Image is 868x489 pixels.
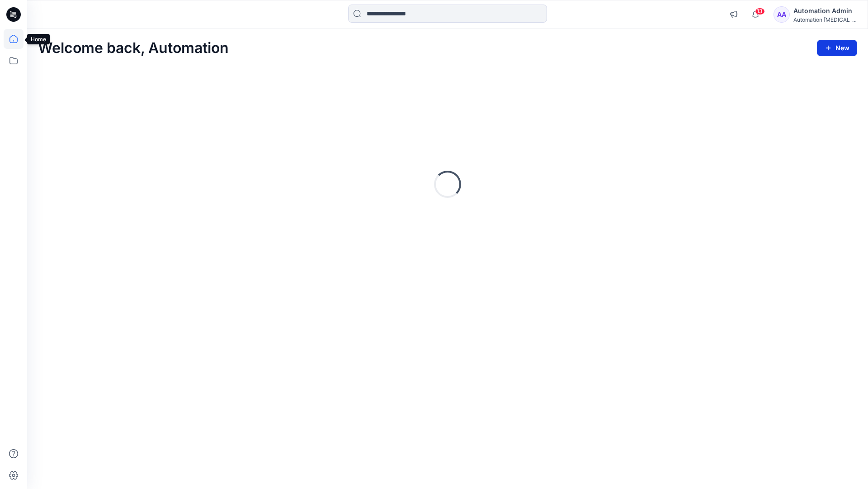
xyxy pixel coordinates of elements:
div: Automation Admin [793,5,857,16]
button: New [817,40,857,56]
div: Automation [MEDICAL_DATA]... [793,16,857,23]
span: 13 [755,8,765,15]
h2: Welcome back, Automation [38,40,229,57]
div: AA [774,6,790,23]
